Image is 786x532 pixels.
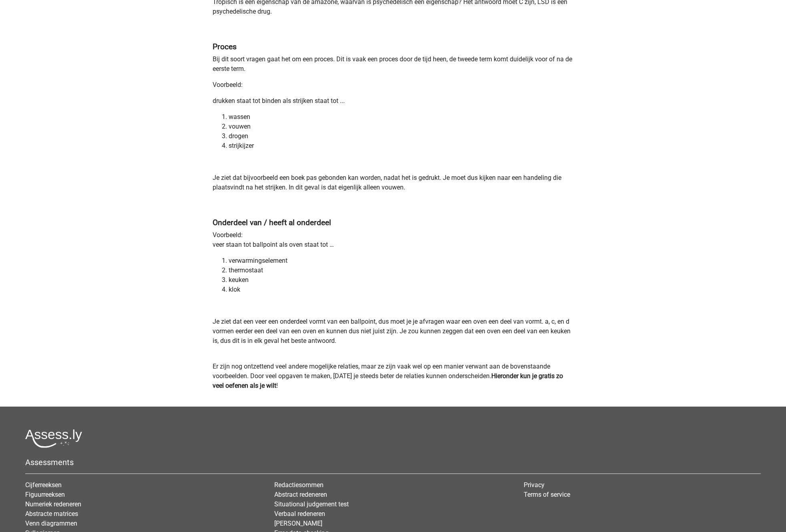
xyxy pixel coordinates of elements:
[229,256,574,266] li: verwarmingselement
[213,362,574,391] p: Er zijn nog ontzettend veel andere mogelijke relaties, maar ze zijn vaak wel op een manier verwan...
[229,275,574,285] li: keuken
[213,218,331,227] b: Onderdeel van / heeft al onderdeel
[213,80,574,90] p: Voorbeeld:
[25,481,62,489] a: Cijferreeksen
[274,510,325,518] a: Verbaal redeneren
[274,491,327,498] a: Abstract redeneren
[213,42,237,51] b: Proces
[524,491,570,498] a: Terms of service
[25,429,82,448] img: Assessly logo
[524,481,545,489] a: Privacy
[229,141,574,151] li: strijkijzer
[213,173,574,212] p: Je ziet dat bijvoorbeeld een boek pas gebonden kan worden, nadat het is gedrukt. Je moet dus kijk...
[229,122,574,131] li: vouwen
[274,500,349,508] a: Situational judgement test
[213,54,574,74] p: Bij dit soort vragen gaat het om een proces. Dit is vaak een proces door de tijd heen, de tweede ...
[274,481,324,489] a: Redactiesommen
[25,500,81,508] a: Numeriek redeneren
[229,131,574,141] li: drogen
[25,520,77,527] a: Venn diagrammen
[229,285,574,294] li: klok
[213,96,574,106] p: drukken staat tot binden als strijken staat tot ...
[213,230,574,250] p: Voorbeeld: veer staan tot ballpoint als oven staat tot …
[229,112,574,122] li: wassen
[25,457,761,467] h5: Assessments
[229,266,574,275] li: thermostaat
[213,317,574,355] p: Je ziet dat een veer een onderdeel vormt van een ballpoint, dus moet je je afvragen waar een oven...
[25,510,78,518] a: Abstracte matrices
[274,520,322,527] a: [PERSON_NAME]
[25,491,65,498] a: Figuurreeksen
